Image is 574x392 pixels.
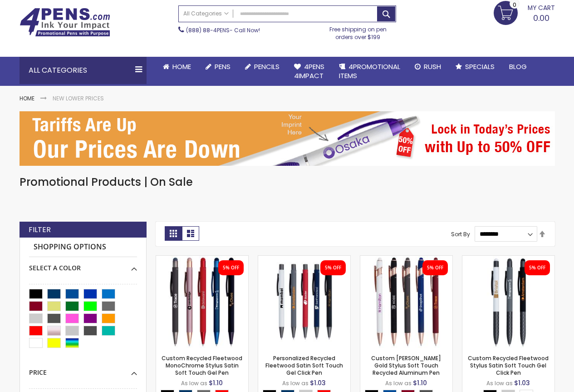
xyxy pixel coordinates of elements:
[183,10,229,17] span: All Categories
[513,0,516,9] span: 0
[165,226,182,241] strong: Grid
[468,354,549,377] a: Custom Recycled Fleetwood Stylus Satin Soft Touch Gel Click Pen
[509,62,527,71] span: Blog
[465,62,495,71] span: Specials
[198,57,238,77] a: Pens
[29,225,51,235] strong: Filter
[407,57,448,77] a: Rush
[29,257,137,273] div: Select A Color
[20,111,555,166] img: New Lower Prices
[462,256,554,348] img: Custom Recycled Fleetwood Stylus Satin Soft Touch Gel Click Pen
[325,265,341,271] div: 5% OFF
[294,62,324,80] span: 4Pens 4impact
[424,62,441,71] span: Rush
[462,255,554,263] a: Custom Recycled Fleetwood Stylus Satin Soft Touch Gel Click Pen
[181,379,207,387] span: As low as
[223,265,239,271] div: 5% OFF
[179,6,233,21] a: All Categories
[53,94,104,102] strong: New Lower Prices
[258,256,350,348] img: Personalized Recycled Fleetwood Satin Soft Touch Gel Click Pen
[156,256,248,348] img: Custom Recycled Fleetwood MonoChrome Stylus Satin Soft Touch Gel Pen
[238,57,287,77] a: Pencils
[172,62,191,71] span: Home
[20,57,147,84] div: All Categories
[499,367,574,392] iframe: Google Customer Reviews
[332,57,407,86] a: 4PROMOTIONALITEMS
[258,255,350,263] a: Personalized Recycled Fleetwood Satin Soft Touch Gel Click Pen
[20,8,110,37] img: 4Pens Custom Pens and Promotional Products
[20,175,555,189] h1: Promotional Products | On Sale
[186,26,230,34] a: (888) 88-4PENS
[533,12,549,24] span: 0.00
[360,255,452,263] a: Custom Lexi Rose Gold Stylus Soft Touch Recycled Aluminum Pen
[320,22,396,40] div: Free shipping on pen orders over $199
[265,354,343,377] a: Personalized Recycled Fleetwood Satin Soft Touch Gel Click Pen
[156,255,248,263] a: Custom Recycled Fleetwood MonoChrome Stylus Satin Soft Touch Gel Pen
[502,57,534,77] a: Blog
[310,378,326,387] span: $1.03
[162,354,242,377] a: Custom Recycled Fleetwood MonoChrome Stylus Satin Soft Touch Gel Pen
[282,379,309,387] span: As low as
[29,362,137,377] div: Price
[529,265,545,271] div: 5% OFF
[494,1,555,24] a: 0.00 0
[448,57,502,77] a: Specials
[427,265,443,271] div: 5% OFF
[371,354,441,377] a: Custom [PERSON_NAME] Gold Stylus Soft Touch Recycled Aluminum Pen
[339,62,400,80] span: 4PROMOTIONAL ITEMS
[385,379,412,387] span: As low as
[209,378,223,387] span: $1.10
[360,256,452,348] img: Custom Lexi Rose Gold Stylus Soft Touch Recycled Aluminum Pen
[413,378,427,387] span: $1.10
[215,62,231,71] span: Pens
[254,62,280,71] span: Pencils
[451,230,470,238] label: Sort By
[486,379,513,387] span: As low as
[156,57,198,77] a: Home
[29,238,137,257] strong: Shopping Options
[186,26,260,34] span: - Call Now!
[20,94,34,102] a: Home
[287,57,332,86] a: 4Pens4impact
